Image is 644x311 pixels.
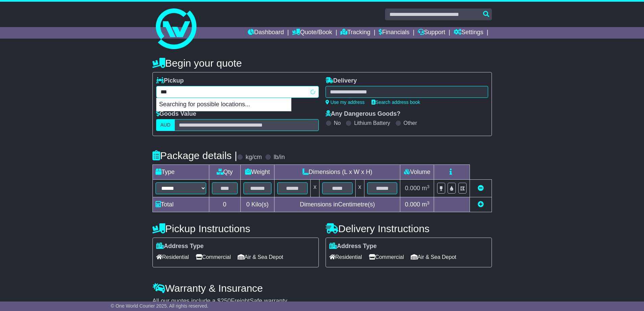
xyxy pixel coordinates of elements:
span: Residential [329,252,362,262]
h4: Package details | [152,150,237,161]
td: Weight [240,165,275,180]
label: No [334,120,341,126]
td: 0 [209,197,240,212]
a: Financials [379,27,409,39]
label: Delivery [326,77,357,85]
span: 0 [246,201,249,208]
label: Goods Value [156,110,196,118]
td: Dimensions (L x W x H) [275,165,400,180]
span: m [422,201,430,208]
div: All our quotes include a $ FreightSafe warranty. [152,297,492,305]
label: Address Type [156,243,204,250]
label: Any Dangerous Goods? [326,110,401,118]
span: Commercial [369,252,404,262]
span: Residential [156,252,189,262]
label: Pickup [156,77,184,85]
a: Search address book [372,99,420,105]
a: Add new item [478,201,484,208]
a: Use my address [326,99,365,105]
sup: 3 [427,200,430,205]
a: Dashboard [248,27,284,39]
label: lb/in [273,154,285,161]
label: Lithium Battery [354,120,390,126]
h4: Pickup Instructions [152,223,319,234]
h4: Delivery Instructions [326,223,492,234]
td: Type [152,165,209,180]
sup: 3 [427,184,430,189]
span: Commercial [196,252,231,262]
td: Total [152,197,209,212]
span: 250 [221,297,231,304]
td: Kilo(s) [240,197,275,212]
a: Tracking [340,27,370,39]
a: Settings [454,27,483,39]
h4: Warranty & Insurance [152,283,492,294]
label: kg/cm [245,154,262,161]
a: Remove this item [478,185,484,192]
label: Address Type [329,243,377,250]
p: Searching for possible locations... [157,98,291,111]
label: Other [404,120,417,126]
td: x [311,180,319,197]
td: Dimensions in Centimetre(s) [275,197,400,212]
h4: Begin your quote [152,58,492,69]
td: Qty [209,165,240,180]
typeahead: Please provide city [156,86,319,98]
span: m [422,185,430,192]
a: Support [418,27,445,39]
span: 0.000 [405,185,420,192]
span: Air & Sea Depot [238,252,283,262]
td: Volume [400,165,434,180]
span: Air & Sea Depot [411,252,456,262]
span: © One World Courier 2025. All rights reserved. [111,303,209,309]
span: 0.000 [405,201,420,208]
label: AUD [156,119,175,131]
td: x [355,180,364,197]
a: Quote/Book [292,27,332,39]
